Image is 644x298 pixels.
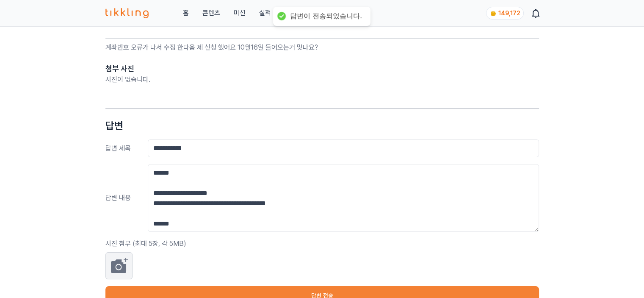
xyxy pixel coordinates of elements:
[486,7,522,19] a: coin 149,172
[105,63,539,75] h2: 첨부 사진
[498,10,520,17] span: 149,172
[105,119,539,133] h2: 답변
[290,12,362,21] div: 답변이 전송되었습니다.
[259,8,271,18] a: 실적
[490,10,497,17] img: coin
[105,75,539,85] p: 사진이 없습니다.
[182,8,188,18] a: 홈
[202,8,220,18] a: 콘텐츠
[105,42,539,53] p: 계좌번호 오류가 나서 수정 한다음 제 신청 했어요 10월16일 들어오는거 맞나요?
[105,8,149,18] img: 티끌링
[233,8,245,18] button: 미션
[105,239,539,249] p: 사진 첨부 (최대 5장, 각 5MB)
[105,193,148,203] p: 답변 내용
[105,143,148,153] p: 답변 제목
